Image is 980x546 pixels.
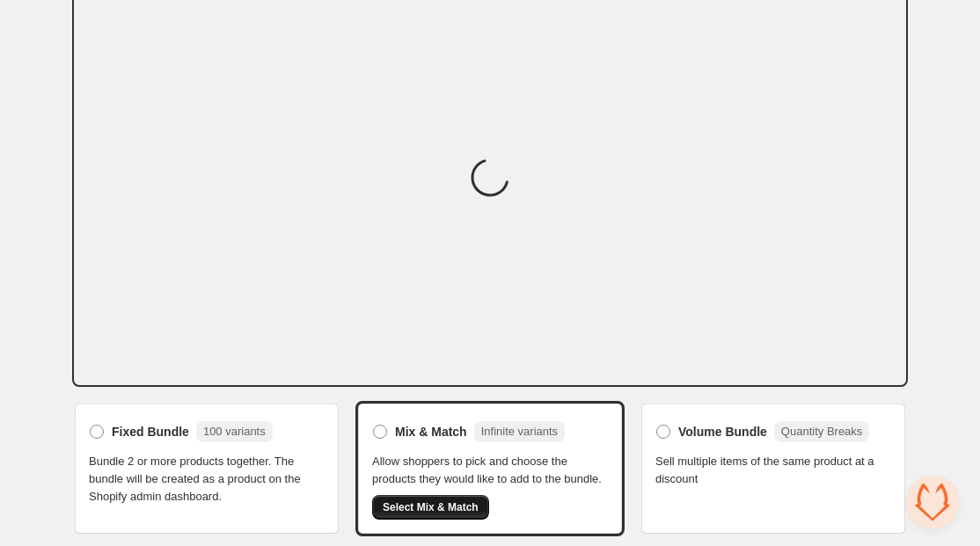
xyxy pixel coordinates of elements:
span: Fixed Bundle [112,423,189,440]
button: Select Mix & Match [372,495,489,520]
span: Allow shoppers to pick and choose the products they would like to add to the bundle. [372,453,608,488]
span: Quantity Breaks [781,425,863,438]
span: 100 variants [203,425,266,438]
span: Volume Bundle [678,423,767,440]
a: Open chat [906,476,959,528]
span: Select Mix & Match [383,500,479,514]
span: Mix & Match [395,423,467,440]
span: Bundle 2 or more products together. The bundle will be created as a product on the Shopify admin ... [89,453,325,506]
span: Sell multiple items of the same product at a discount [655,453,891,488]
span: Infinite variants [481,425,558,438]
